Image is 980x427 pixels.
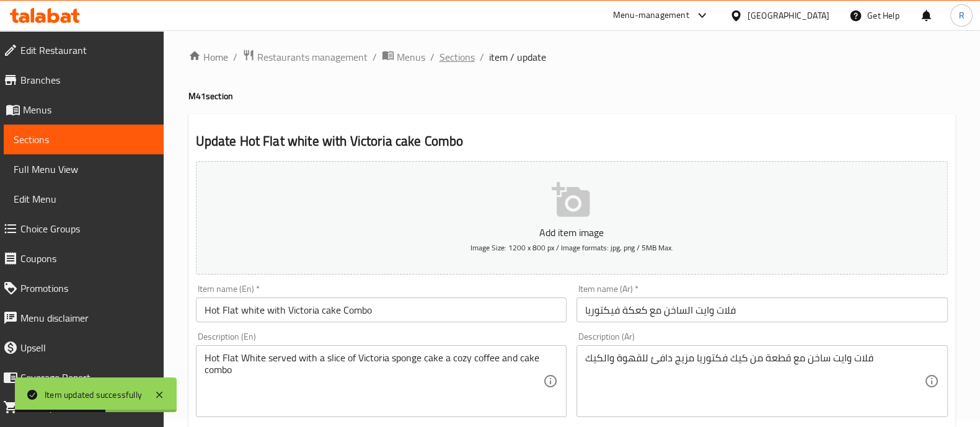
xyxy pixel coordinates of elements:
div: [GEOGRAPHIC_DATA] [748,9,829,22]
span: Choice Groups [20,221,154,236]
textarea: فلات وايت ساخن مع قطعة من كيك فكتوريا مزيج دافئ للقهوة والكيك [585,352,924,411]
h2: Update Hot Flat white with Victoria cake Combo [196,132,948,151]
textarea: Hot Flat White served with a slice of Victoria sponge cake a cozy coffee and cake combo [205,352,544,411]
button: Add item imageImage Size: 1200 x 800 px / Image formats: jpg, png / 5MB Max. [196,161,948,275]
span: Coupons [20,251,154,266]
div: Item updated successfully [45,388,142,402]
input: Enter name En [196,297,567,322]
span: Menus [397,50,425,64]
p: Add item image [215,225,929,240]
span: Grocery Checklist [20,400,154,415]
nav: breadcrumb [188,49,955,65]
a: Edit Menu [4,184,164,214]
a: Sections [439,50,475,64]
li: / [233,50,237,64]
a: Home [188,50,228,64]
span: Sections [14,132,154,147]
span: Edit Restaurant [20,43,154,58]
li: / [480,50,484,64]
a: Full Menu View [4,154,164,184]
div: Menu-management [613,8,689,23]
li: / [430,50,435,64]
span: Promotions [20,281,154,296]
span: Restaurants management [257,50,368,64]
span: R [958,9,964,22]
input: Enter name Ar [576,297,948,322]
a: Restaurants management [242,49,368,65]
li: / [373,50,377,64]
a: Menus [382,49,425,65]
h4: M41 section [188,90,955,102]
span: Upsell [20,340,154,355]
span: item / update [489,50,546,64]
span: Branches [20,73,154,87]
span: Image Size: 1200 x 800 px / Image formats: jpg, png / 5MB Max. [470,240,673,255]
span: Menus [23,102,154,117]
span: Menu disclaimer [20,310,154,325]
a: Sections [4,125,164,154]
span: Edit Menu [14,191,154,206]
span: Coverage Report [20,370,154,385]
span: Full Menu View [14,162,154,177]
